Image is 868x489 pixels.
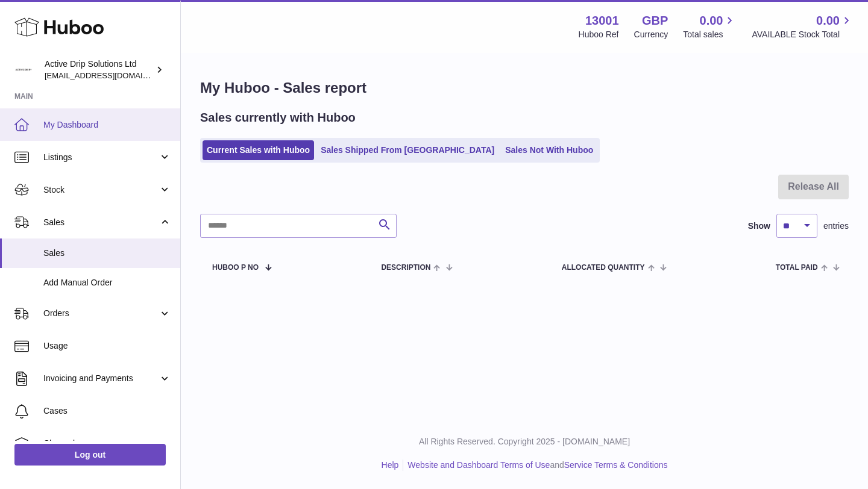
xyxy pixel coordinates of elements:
[200,78,849,98] h1: My Huboo - Sales report
[683,13,737,40] a: 0.00 Total sales
[776,264,818,272] span: Total paid
[752,29,854,40] span: AVAILABLE Stock Total
[381,264,430,272] span: Description
[14,444,166,466] a: Log out
[200,110,356,126] h2: Sales currently with Huboo
[579,29,619,40] div: Huboo Ref
[316,140,498,160] a: Sales Shipped From [GEOGRAPHIC_DATA]
[382,460,399,470] a: Help
[43,184,159,196] span: Stock
[816,13,840,29] span: 0.00
[14,61,33,79] img: info@activedrip.com
[585,13,619,29] strong: 13001
[212,264,259,272] span: Huboo P no
[45,58,153,81] div: Active Drip Solutions Ltd
[752,13,854,40] a: 0.00 AVAILABLE Stock Total
[43,340,171,352] span: Usage
[683,29,737,40] span: Total sales
[43,308,159,319] span: Orders
[501,140,597,160] a: Sales Not With Huboo
[564,460,668,470] a: Service Terms & Conditions
[203,140,314,160] a: Current Sales with Huboo
[43,438,171,449] span: Channels
[700,13,723,29] span: 0.00
[642,13,668,29] strong: GBP
[43,119,171,131] span: My Dashboard
[43,277,171,288] span: Add Manual Order
[823,220,849,232] span: entries
[43,217,159,228] span: Sales
[43,373,159,384] span: Invoicing and Payments
[43,248,171,259] span: Sales
[403,459,667,471] li: and
[562,264,645,272] span: ALLOCATED Quantity
[45,70,177,80] span: [EMAIL_ADDRESS][DOMAIN_NAME]
[43,152,159,163] span: Listings
[748,220,770,232] label: Show
[407,460,550,470] a: Website and Dashboard Terms of Use
[190,436,858,447] p: All Rights Reserved. Copyright 2025 - [DOMAIN_NAME]
[43,405,171,417] span: Cases
[634,29,668,40] div: Currency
